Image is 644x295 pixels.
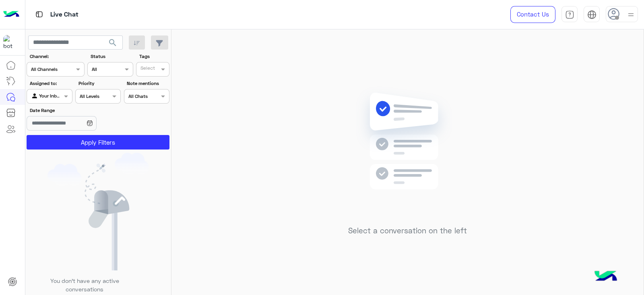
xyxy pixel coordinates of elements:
[91,53,132,60] label: Status
[626,10,636,20] img: profile
[349,86,466,220] img: no messages
[47,153,149,270] img: empty users
[34,9,44,19] img: tab
[348,226,467,235] h5: Select a conversation on the left
[27,135,169,150] button: Apply Filters
[78,80,120,87] label: Priority
[565,10,574,19] img: tab
[561,6,578,23] a: tab
[3,35,18,50] img: 1403182699927242
[127,80,168,87] label: Note mentions
[3,6,19,23] img: Logo
[30,107,120,114] label: Date Range
[510,6,555,23] a: Contact Us
[30,80,71,87] label: Assigned to:
[139,53,169,60] label: Tags
[50,9,78,20] p: Live Chat
[592,263,620,291] img: hulul-logo.png
[103,35,123,53] button: search
[30,53,84,60] label: Channel:
[108,38,118,48] span: search
[587,10,597,19] img: tab
[139,64,155,74] div: Select
[44,276,125,294] p: You don’t have any active conversations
